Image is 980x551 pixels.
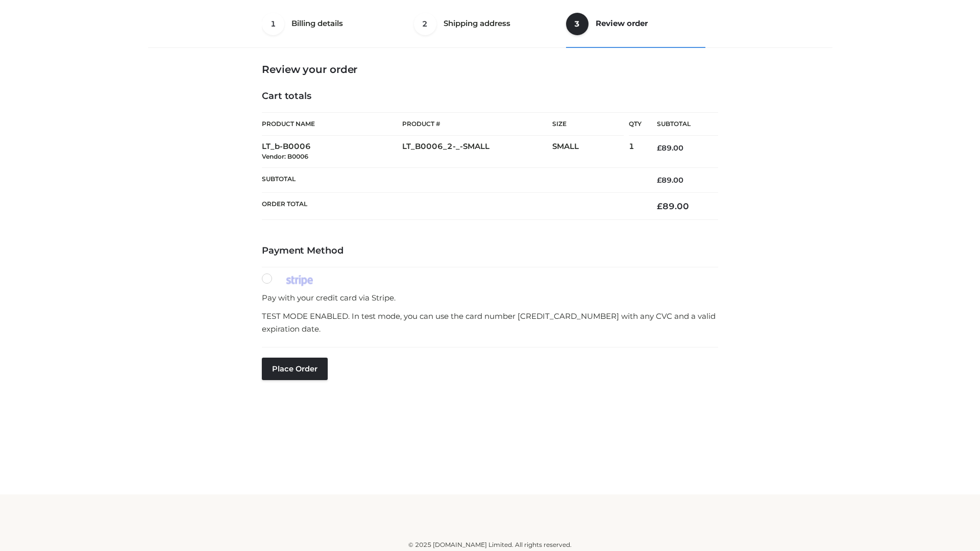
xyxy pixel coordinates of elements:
[552,113,624,136] th: Size
[657,176,661,185] span: £
[402,112,552,136] th: Product #
[642,113,718,136] th: Subtotal
[262,358,328,380] button: Place order
[629,112,642,136] th: Qty
[657,176,683,185] bdi: 89.00
[152,540,828,550] div: © 2025 [DOMAIN_NAME] Limited. All rights reserved.
[657,201,663,211] span: £
[629,136,642,168] td: 1
[657,143,683,153] bdi: 89.00
[402,136,552,168] td: LT_B0006_2-_-SMALL
[657,201,689,211] bdi: 89.00
[262,153,308,160] small: Vendor: B0006
[262,167,642,192] th: Subtotal
[262,310,718,336] p: TEST MODE ENABLED. In test mode, you can use the card number [CREDIT_CARD_NUMBER] with any CVC an...
[262,91,718,102] h4: Cart totals
[262,136,402,168] td: LT_b-B0006
[262,193,642,220] th: Order Total
[262,112,402,136] th: Product Name
[262,245,718,257] h4: Payment Method
[552,136,629,168] td: SMALL
[262,291,718,305] p: Pay with your credit card via Stripe.
[657,143,661,153] span: £
[262,63,718,76] h3: Review your order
